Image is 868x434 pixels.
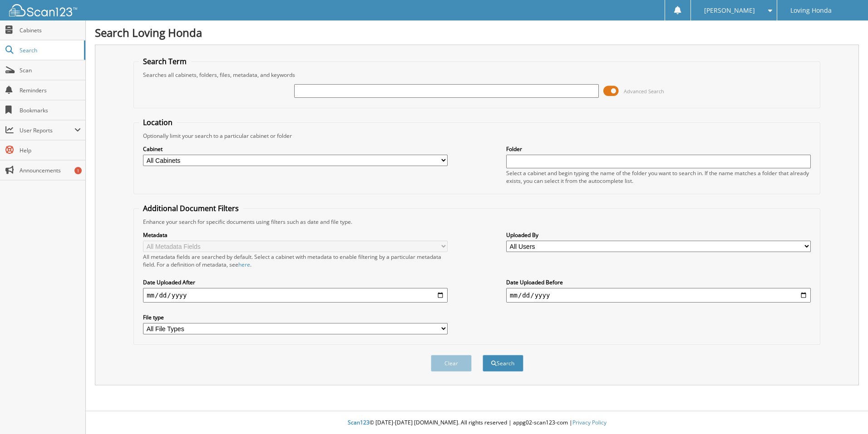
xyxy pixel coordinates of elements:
span: Bookmarks [20,106,81,114]
input: start [143,288,448,303]
legend: Additional Document Filters [138,203,243,213]
label: Date Uploaded After [143,278,448,286]
label: Date Uploaded Before [506,278,811,286]
span: Help [20,146,81,154]
div: Enhance your search for specific documents using filters such as date and file type. [138,218,815,226]
label: File type [143,313,448,321]
h1: Search Loving Honda [95,25,859,40]
label: Metadata [143,231,448,239]
span: Scan [20,66,81,74]
label: Uploaded By [506,231,811,239]
span: Search [20,46,79,54]
a: Privacy Policy [572,419,607,426]
button: Clear [431,355,472,372]
div: Select a cabinet and begin typing the name of the folder you want to search in. If the name match... [506,169,811,185]
div: © [DATE]-[DATE] [DOMAIN_NAME]. All rights reserved | appg02-scan123-com | [86,412,868,434]
legend: Location [138,117,177,127]
span: User Reports [20,126,74,134]
span: Loving Honda [790,8,832,13]
input: end [506,288,811,303]
div: Optionally limit your search to a particular cabinet or folder [138,132,815,140]
a: here [238,261,250,268]
span: Reminders [20,86,81,94]
button: Search [483,355,523,372]
div: All metadata fields are searched by default. Select a cabinet with metadata to enable filtering b... [143,253,448,268]
span: Announcements [20,167,81,174]
span: Cabinets [20,26,81,34]
label: Folder [506,145,811,153]
div: 1 [74,167,82,174]
span: [PERSON_NAME] [704,8,755,13]
img: scan123-logo-white.svg [9,4,77,16]
label: Cabinet [143,145,448,153]
legend: Search Term [138,56,191,66]
span: Advanced Search [624,88,664,95]
div: Searches all cabinets, folders, files, metadata, and keywords [138,71,815,79]
span: Scan123 [348,419,370,426]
